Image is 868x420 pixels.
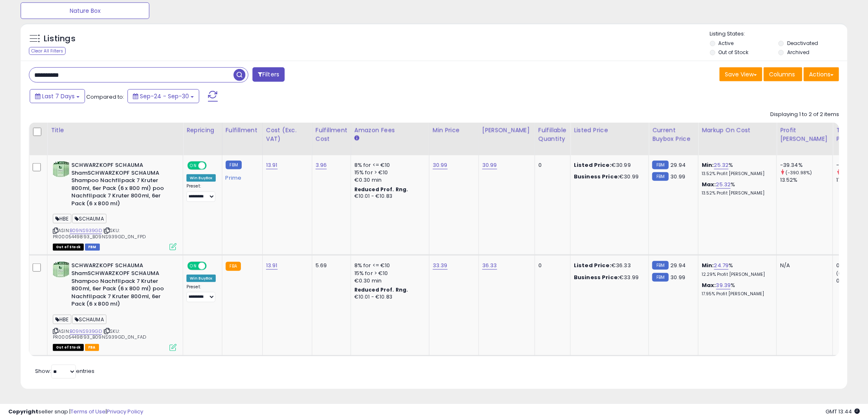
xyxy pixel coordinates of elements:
[652,161,668,169] small: FBM
[354,186,408,193] b: Reduced Prof. Rng.
[35,367,94,375] span: Show: entries
[354,126,426,135] div: Amazon Fees
[702,262,770,277] div: %
[29,47,66,55] div: Clear All Filters
[716,281,731,289] a: 39.39
[702,171,770,177] p: 13.52% Profit [PERSON_NAME]
[316,262,344,269] div: 5.69
[804,67,839,81] button: Actions
[53,328,146,340] span: | SKU: PR0005449893_B09NS939GD_0N_FAD
[780,176,833,184] div: 13.52%
[714,261,729,270] a: 24.79
[482,261,497,270] a: 36.33
[836,126,867,143] div: Total Profit
[316,161,327,169] a: 3.96
[226,262,241,271] small: FBA
[702,272,770,278] p: 12.29% Profit [PERSON_NAME]
[482,161,497,169] a: 30.99
[716,180,731,189] a: 25.32
[107,408,143,415] a: Privacy Policy
[70,227,102,234] a: B09NS939GD
[719,67,762,81] button: Save View
[433,126,475,135] div: Min Price
[266,261,278,270] a: 13.91
[354,169,423,176] div: 15% for > €10
[702,161,714,169] b: Min:
[53,161,69,177] img: 41thsumdk4L._SL40_.jpg
[671,173,686,180] span: 30.99
[71,408,106,415] a: Terms of Use
[702,126,773,135] div: Markup on Cost
[780,161,833,169] div: -39.34%
[354,135,359,142] small: Amazon Fees.
[354,193,423,200] div: €10.01 - €10.83
[698,123,777,155] th: The percentage added to the cost of goods (COGS) that forms the calculator for Min & Max prices.
[72,315,106,324] span: SCHAUMA
[770,111,839,119] div: Displaying 1 to 2 of 2 items
[8,408,143,416] div: seller snap | |
[652,273,668,282] small: FBM
[205,263,219,270] span: OFF
[354,277,423,285] div: €0.30 min
[354,270,423,277] div: 15% for > €10
[51,126,179,135] div: Title
[769,70,795,78] span: Columns
[764,67,802,81] button: Columns
[53,227,146,240] span: | SKU: PR0005449893_B09NS939GD_0N_FPD
[316,126,347,143] div: Fulfillment Cost
[354,294,423,301] div: €10.01 - €10.83
[826,408,860,415] span: 2025-10-8 13:44 GMT
[702,190,770,196] p: 13.52% Profit [PERSON_NAME]
[71,262,172,310] b: SCHWARZKOPF SCHAUMA ShamSCHWARZKOPF SCHAUMA Shampoo Nachfllpack 7 Kruter 800ml, 6er Pack (6 x 800...
[53,214,71,223] span: HBE
[42,92,75,100] span: Last 7 Days
[21,2,149,19] button: Nature Box
[785,169,812,176] small: (-390.98%)
[574,126,645,135] div: Listed Price
[433,161,448,169] a: 30.99
[266,126,309,143] div: Cost (Exc. VAT)
[719,40,734,47] label: Active
[186,275,216,282] div: Win BuyBox
[433,261,448,270] a: 33.39
[252,67,285,82] button: Filters
[574,173,642,180] div: €30.99
[186,126,219,135] div: Repricing
[702,161,770,177] div: %
[186,284,216,303] div: Preset:
[354,286,408,293] b: Reduced Prof. Rng.
[702,291,770,297] p: 17.95% Profit [PERSON_NAME]
[574,161,642,169] div: €30.99
[8,408,38,415] strong: Copyright
[574,173,619,180] b: Business Price:
[574,262,642,269] div: €36.33
[574,274,642,281] div: €33.99
[226,126,259,135] div: Fulfillment
[44,33,75,45] h5: Listings
[671,261,686,269] span: 29.94
[538,262,564,269] div: 0
[53,262,69,278] img: 41thsumdk4L._SL40_.jpg
[85,344,99,351] span: FBA
[354,176,423,184] div: €0.30 min
[226,161,242,169] small: FBM
[53,344,84,351] span: All listings that are currently out of stock and unavailable for purchase on Amazon
[53,262,177,350] div: ASIN:
[836,270,848,277] small: (0%)
[226,171,256,181] div: Prime
[538,126,567,143] div: Fulfillable Quantity
[652,126,695,143] div: Current Buybox Price
[482,126,531,135] div: [PERSON_NAME]
[671,273,686,281] span: 30.99
[652,172,668,181] small: FBM
[538,161,564,169] div: 0
[787,49,809,56] label: Archived
[266,161,278,169] a: 13.91
[780,262,826,269] div: N/A
[702,282,770,297] div: %
[787,40,818,47] label: Deactivated
[574,161,611,169] b: Listed Price:
[188,263,198,270] span: ON
[53,244,84,251] span: All listings that are currently out of stock and unavailable for purchase on Amazon
[186,183,216,202] div: Preset:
